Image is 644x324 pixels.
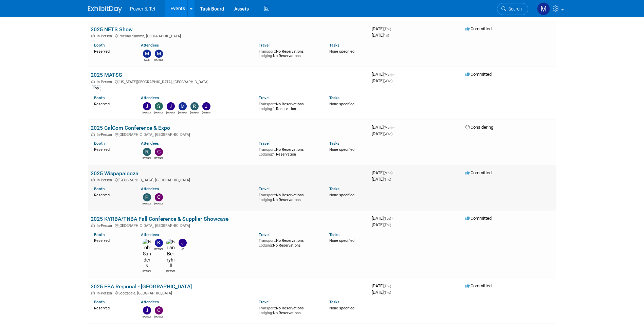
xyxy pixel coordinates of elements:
img: Jason Cook [167,102,175,110]
span: [DATE] [372,216,393,221]
div: Chad Smith [154,156,163,160]
span: None specified [329,306,354,310]
a: Booth [94,186,105,191]
span: [DATE] [372,131,392,136]
span: Lodging: [259,152,273,157]
a: 2025 NETS Show [91,26,133,33]
span: Transport: [259,238,276,243]
div: Jeff Danner [202,110,210,114]
span: (Fri) [384,34,389,37]
span: In-Person [97,132,114,137]
span: Lodging: [259,311,273,315]
span: Considering [465,125,493,130]
div: [GEOGRAPHIC_DATA], [GEOGRAPHIC_DATA] [91,222,366,228]
div: Rob Sanders [143,269,151,273]
span: (Mon) [384,73,392,76]
span: [DATE] [372,78,392,83]
span: [DATE] [372,72,394,77]
span: Lodging: [259,243,273,248]
img: Chad Smith [155,306,163,314]
span: Lodging: [259,198,273,202]
span: - [393,72,394,77]
img: Josh Hopkins [143,306,151,314]
img: Ryan Vansickle [143,193,151,201]
div: Ron Rafalzik [190,110,199,114]
span: Transport: [259,306,276,310]
span: [DATE] [372,125,394,130]
a: Travel [259,300,270,304]
div: No Reservations No Reservations [259,48,319,58]
div: Reserved [94,48,131,54]
span: (Tue) [384,217,391,220]
div: Reserved [94,305,131,311]
a: Attendees [141,300,159,304]
img: Chad Smith [155,148,163,156]
span: (Mon) [384,171,392,175]
a: Booth [94,141,105,146]
a: Tasks [329,141,339,146]
div: Brian Berryhill [166,269,175,273]
span: (Thu) [384,178,391,181]
span: Committed [465,216,492,221]
img: Mark Monteleone [143,50,151,58]
span: [DATE] [372,33,389,38]
span: None specified [329,147,354,152]
span: In-Person [97,291,114,295]
a: Attendees [141,232,159,237]
a: Travel [259,95,270,100]
span: Transport: [259,147,276,152]
span: (Thu) [384,27,391,31]
img: Madalyn Bobbitt [537,2,550,15]
img: Rob Sanders [143,239,151,269]
span: (Mon) [384,126,392,129]
a: Travel [259,43,270,48]
span: Committed [465,170,492,175]
span: None specified [329,102,354,106]
img: In-Person Event [91,80,95,83]
span: In-Person [97,223,114,228]
span: (Thu) [384,284,391,288]
div: Michael Mackeben [154,58,163,62]
span: (Thu) [384,291,391,294]
div: Scott Perkins [154,110,163,114]
div: Reserved [94,101,131,107]
span: Transport: [259,193,276,197]
span: In-Person [97,80,114,84]
img: Judd Bartley [143,102,151,110]
div: [US_STATE][GEOGRAPHIC_DATA], [GEOGRAPHIC_DATA] [91,79,366,84]
div: JB Fesmire [178,247,187,251]
span: (Wed) [384,132,392,136]
span: - [392,216,393,221]
img: Robin Mayne [143,148,151,156]
span: Lodging: [259,54,273,58]
a: Attendees [141,141,159,146]
span: Committed [465,26,492,31]
img: Ron Rafalzik [190,102,199,110]
div: Scottsdale, [GEOGRAPHIC_DATA] [91,290,366,295]
span: [DATE] [372,283,393,288]
span: [DATE] [372,26,393,31]
div: Ryan Vansickle [143,201,151,205]
a: Attendees [141,186,159,191]
img: Mike Brems [179,102,187,110]
a: Travel [259,232,270,237]
div: Judd Bartley [143,110,151,114]
img: Kevin Wilkes [155,239,163,247]
div: Mark Monteleone [143,58,151,62]
div: Pocono Summit, [GEOGRAPHIC_DATA] [91,33,366,38]
div: [GEOGRAPHIC_DATA], [GEOGRAPHIC_DATA] [91,177,366,182]
span: Committed [465,72,492,77]
span: (Thu) [384,223,391,227]
a: Booth [94,95,105,100]
div: Robin Mayne [143,156,151,160]
div: Jason Cook [166,110,175,114]
a: 2025 Wispapalooza [91,170,139,177]
span: Committed [465,283,492,288]
a: Tasks [329,43,339,48]
img: JB Fesmire [179,239,187,247]
span: Search [506,6,522,12]
a: Tasks [329,232,339,237]
img: In-Person Event [91,223,95,227]
a: Search [497,3,528,15]
div: Reserved [94,146,131,152]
